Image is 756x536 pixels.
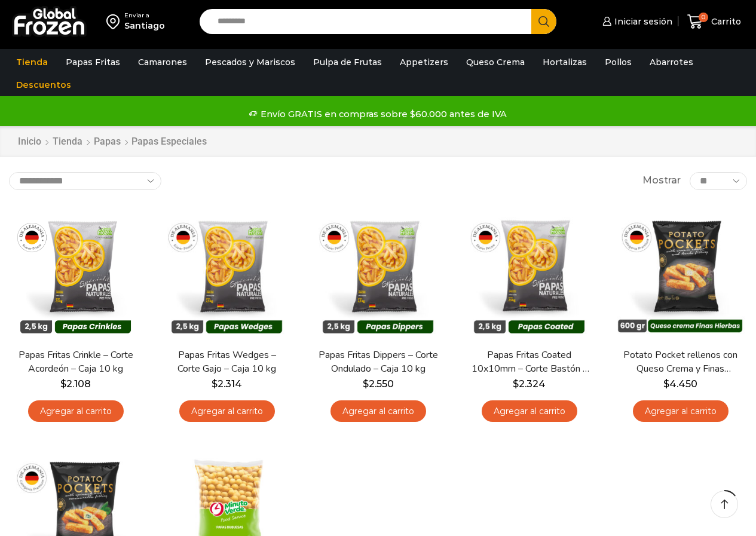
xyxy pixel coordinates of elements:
a: Camarones [132,51,193,73]
span: 0 [699,13,708,22]
a: Papas [93,135,121,149]
span: Iniciar sesión [611,16,672,27]
a: Papas Fritas Dippers – Corte Ondulado – Caja 10 kg [318,348,438,376]
bdi: 2.314 [212,378,242,390]
div: Enviar a [124,11,165,20]
a: Abarrotes [644,51,699,73]
select: Pedido de la tienda [9,172,161,190]
a: Inicio [17,135,42,149]
a: Agregar al carrito: “Papas Fritas Dippers - Corte Ondulado - Caja 10 kg” [330,400,426,422]
a: Papas Fritas Coated 10x10mm – Corte Bastón – Caja 10 kg [469,348,589,376]
bdi: 2.324 [513,378,546,390]
span: $ [363,378,369,390]
a: Papas Fritas Wedges – Corte Gajo – Caja 10 kg [167,348,287,376]
a: Descuentos [10,73,77,96]
a: Papas Fritas [60,51,126,73]
nav: Breadcrumb [17,135,207,149]
button: Search button [531,9,556,34]
span: $ [212,378,218,390]
a: Pescados y Mariscos [199,51,301,73]
span: $ [60,378,66,390]
a: Hortalizas [537,51,593,73]
a: Agregar al carrito: “Papas Fritas Wedges – Corte Gajo - Caja 10 kg” [179,400,275,422]
span: $ [513,378,519,390]
a: Agregar al carrito: “Papas Fritas Crinkle - Corte Acordeón - Caja 10 kg” [28,400,124,422]
a: Tienda [10,51,54,73]
a: Queso Crema [460,51,531,73]
span: Carrito [708,16,741,27]
span: $ [663,378,669,390]
a: Papas Fritas Crinkle – Corte Acordeón – Caja 10 kg [16,348,136,376]
bdi: 2.550 [363,378,394,390]
a: 0 Carrito [684,8,744,36]
span: Mostrar [642,174,681,188]
a: Potato Pocket rellenos con Queso Crema y Finas Hierbas – Caja 8.4 kg [620,348,740,376]
img: address-field-icon.svg [106,11,124,32]
bdi: 4.450 [663,378,697,390]
a: Agregar al carrito: “Potato Pocket rellenos con Queso Crema y Finas Hierbas - Caja 8.4 kg” [633,400,729,422]
a: Appetizers [394,51,454,73]
div: Santiago [124,20,165,32]
h1: Papas Especiales [131,136,207,147]
bdi: 2.108 [60,378,91,390]
a: Pollos [599,51,638,73]
a: Pulpa de Frutas [307,51,388,73]
a: Tienda [52,135,83,149]
a: Iniciar sesión [599,10,672,33]
a: Agregar al carrito: “Papas Fritas Coated 10x10mm - Corte Bastón - Caja 10 kg” [482,400,577,422]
